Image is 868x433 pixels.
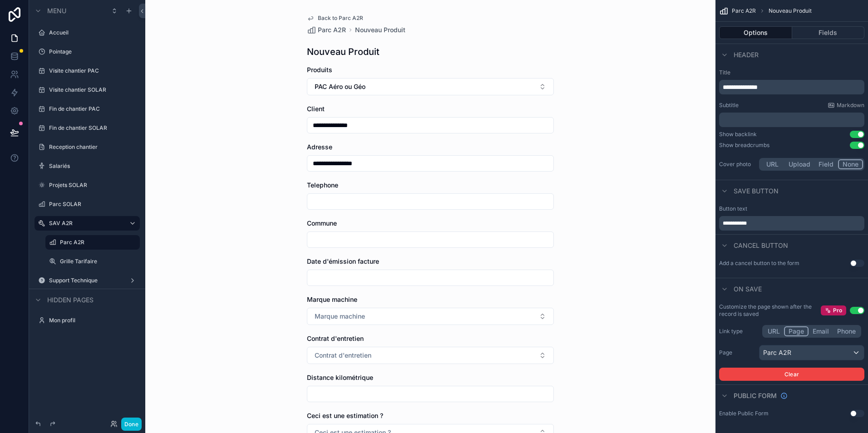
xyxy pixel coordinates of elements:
button: Clear [719,368,864,381]
span: Hidden pages [47,295,94,305]
label: Link type [719,328,755,335]
button: Email [809,326,833,336]
button: Select Button [307,347,554,364]
span: Contrat d'entretien [307,335,364,342]
label: Visite chantier PAC [49,67,138,74]
div: Show breadcrumbs [719,142,769,149]
div: scrollable content [719,216,864,231]
span: Public form [734,391,777,400]
span: Date d'émission facture [307,257,379,265]
button: Page [784,326,809,336]
span: On save [734,285,762,294]
label: Customize the page shown after the record is saved [719,303,821,318]
span: Marque machine [315,312,365,321]
span: Adresse [307,143,332,151]
label: Grille Tarifaire [60,258,138,265]
label: Parc SOLAR [49,201,138,208]
span: Back to Parc A2R [318,15,363,22]
span: Menu [47,6,66,15]
span: Ceci est une estimation ? [307,412,383,419]
button: Select Button [307,78,554,95]
button: Upload [784,159,814,169]
span: Commune [307,219,337,227]
span: Markdown [837,102,864,109]
label: Fin de chantier SOLAR [49,124,138,132]
label: Subtitle [719,102,739,109]
div: Enable Public Form [719,410,769,417]
span: Parc A2R [318,25,346,34]
span: Pro [833,307,842,314]
button: Options [719,26,792,39]
span: PAC Aéro ou Géo [315,82,365,91]
label: Parc A2R [60,239,134,246]
label: Title [719,69,864,76]
button: Phone [833,326,860,336]
label: Support Technique [49,277,125,284]
span: Header [734,50,759,59]
button: Done [121,418,142,431]
label: SAV A2R [49,220,122,227]
label: Reception chantier [49,143,138,151]
label: Accueil [49,29,138,36]
button: URL [764,326,784,336]
label: Salariés [49,162,138,170]
button: URL [760,159,784,169]
button: Select Button [307,308,554,325]
a: Markdown [828,102,864,109]
label: Page [719,349,755,356]
span: Client [307,105,325,113]
span: Distance kilométrique [307,374,373,381]
span: Save button [734,187,779,196]
span: Telephone [307,181,338,189]
span: Contrat d'entretien [315,351,371,360]
div: Show backlink [719,131,757,138]
button: None [838,159,863,169]
span: Parc A2R [732,7,756,15]
label: Fin de chantier PAC [49,105,138,113]
a: Back to Parc A2R [307,15,363,22]
button: Parc A2R [759,345,864,360]
span: Nouveau Produit [769,7,812,15]
a: Parc A2R [307,25,346,34]
label: Pointage [49,48,138,55]
button: Field [814,159,838,169]
div: scrollable content [719,80,864,94]
span: Cancel button [734,241,788,250]
label: Visite chantier SOLAR [49,86,138,93]
a: Nouveau Produit [355,25,405,34]
div: scrollable content [719,113,864,127]
label: Projets SOLAR [49,182,138,189]
label: Cover photo [719,161,755,168]
span: Produits [307,66,332,74]
div: Parc A2R [759,345,864,360]
label: Button text [719,205,747,212]
span: Marque machine [307,295,357,303]
label: Mon profil [49,317,138,324]
button: Fields [792,26,865,39]
label: Add a cancel button to the form [719,260,799,267]
h1: Nouveau Produit [307,45,380,58]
